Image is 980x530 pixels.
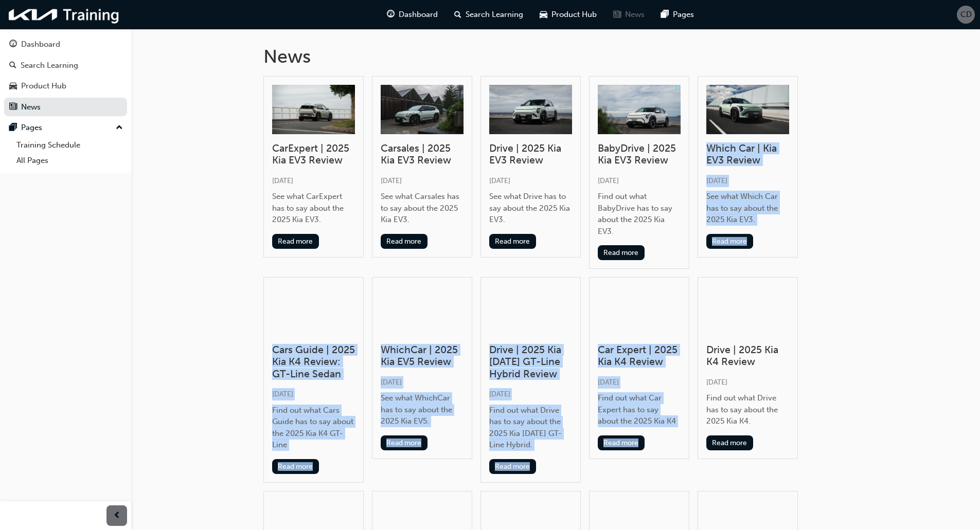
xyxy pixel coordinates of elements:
[598,378,619,387] span: [DATE]
[381,378,402,387] span: [DATE]
[957,6,975,24] button: CD
[489,459,536,474] button: Read more
[673,9,694,21] span: Pages
[399,9,438,21] span: Dashboard
[706,142,789,167] h3: Which Car | Kia EV3 Review
[21,60,78,71] div: Search Learning
[960,9,972,21] span: CD
[454,8,461,21] span: search-icon
[598,142,681,167] h3: BabyDrive | 2025 Kia EV3 Review
[706,234,753,249] button: Read more
[489,191,572,226] div: See what Drive has to say about the 2025 Kia EV3.
[272,390,293,398] span: [DATE]
[625,9,645,21] span: News
[9,61,16,70] span: search-icon
[381,435,427,450] button: Read more
[4,33,127,118] button: DashboardSearch LearningProduct HubNews
[551,9,597,21] span: Product Hub
[372,76,472,258] a: Carsales | 2025 Kia EV3 Review[DATE]See what Carsales has to say about the 2025 Kia EV3.Read more
[381,191,464,226] div: See what Carsales has to say about the 2025 Kia EV3.
[489,234,536,249] button: Read more
[9,40,17,49] span: guage-icon
[381,392,464,427] div: See what WhichCar has to say about the 2025 Kia EV5.
[263,76,364,258] a: CarExpert | 2025 Kia EV3 Review[DATE]See what CarExpert has to say about the 2025 Kia EV3.Read more
[272,142,355,167] h3: CarExpert | 2025 Kia EV3 Review
[489,344,572,380] h3: Drive | 2025 Kia [DATE] GT-Line Hybrid Review
[531,4,605,25] a: car-iconProduct Hub
[4,35,127,54] a: Dashboard
[21,122,42,134] div: Pages
[598,435,645,450] button: Read more
[466,9,523,21] span: Search Learning
[605,4,653,25] a: news-iconNews
[4,77,127,96] a: Product Hub
[12,153,127,169] a: All Pages
[12,137,127,153] a: Training Schedule
[698,76,798,258] a: Which Car | Kia EV3 Review[DATE]See what Which Car has to say about the 2025 Kia EV3.Read more
[480,277,581,482] a: Drive | 2025 Kia [DATE] GT-Line Hybrid Review[DATE]Find out what Drive has to say about the 2025 ...
[5,4,123,25] img: kia-training
[489,176,510,185] span: [DATE]
[21,39,60,50] div: Dashboard
[272,234,319,249] button: Read more
[489,405,572,451] div: Find out what Drive has to say about the 2025 Kia [DATE] GT-Line Hybrid.
[653,4,702,25] a: pages-iconPages
[113,509,121,522] span: prev-icon
[4,118,127,137] button: Pages
[480,76,581,258] a: Drive | 2025 Kia EV3 Review[DATE]See what Drive has to say about the 2025 Kia EV3.Read more
[116,121,123,135] span: up-icon
[9,82,17,91] span: car-icon
[263,277,364,482] a: Cars Guide | 2025 Kia K4 Review: GT-Line Sedan[DATE]Find out what Cars Guide has to say about the...
[387,8,395,21] span: guage-icon
[698,277,798,459] a: Drive | 2025 Kia K4 Review[DATE]Find out what Drive has to say about the 2025 Kia K4.Read more
[379,4,446,25] a: guage-iconDashboard
[381,344,464,368] h3: WhichCar | 2025 Kia EV5 Review
[263,45,848,68] h1: News
[706,378,727,387] span: [DATE]
[272,405,355,451] div: Find out what Cars Guide has to say about the 2025 Kia K4 GT-Line
[372,277,472,459] a: WhichCar | 2025 Kia EV5 Review[DATE]See what WhichCar has to say about the 2025 Kia EV5.Read more
[489,390,510,398] span: [DATE]
[598,344,681,368] h3: Car Expert | 2025 Kia K4 Review
[381,176,402,185] span: [DATE]
[9,123,17,133] span: pages-icon
[446,4,531,25] a: search-iconSearch Learning
[9,103,17,112] span: news-icon
[598,176,619,185] span: [DATE]
[661,8,669,21] span: pages-icon
[272,459,319,474] button: Read more
[21,80,66,92] div: Product Hub
[4,98,127,117] a: News
[598,392,681,427] div: Find out what Car Expert has to say about the 2025 Kia K4
[706,191,789,226] div: See what Which Car has to say about the 2025 Kia EV3.
[706,344,789,368] h3: Drive | 2025 Kia K4 Review
[598,191,681,237] div: Find out what BabyDrive has to say about the 2025 Kia EV3.
[4,56,127,75] a: Search Learning
[706,435,753,450] button: Read more
[272,191,355,226] div: See what CarExpert has to say about the 2025 Kia EV3.
[706,392,789,427] div: Find out what Drive has to say about the 2025 Kia K4.
[589,277,689,459] a: Car Expert | 2025 Kia K4 Review[DATE]Find out what Car Expert has to say about the 2025 Kia K4Rea...
[381,234,427,249] button: Read more
[589,76,689,269] a: BabyDrive | 2025 Kia EV3 Review[DATE]Find out what BabyDrive has to say about the 2025 Kia EV3.Re...
[706,176,727,185] span: [DATE]
[540,8,547,21] span: car-icon
[598,245,645,260] button: Read more
[613,8,621,21] span: news-icon
[272,344,355,380] h3: Cars Guide | 2025 Kia K4 Review: GT-Line Sedan
[381,142,464,167] h3: Carsales | 2025 Kia EV3 Review
[489,142,572,167] h3: Drive | 2025 Kia EV3 Review
[272,176,293,185] span: [DATE]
